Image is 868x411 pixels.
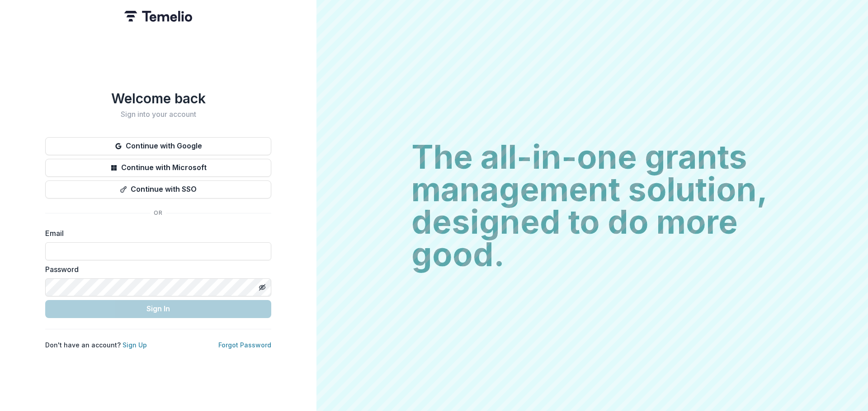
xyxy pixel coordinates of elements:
img: Temelio [124,11,192,22]
label: Password [45,264,266,275]
button: Toggle password visibility [255,280,269,295]
p: Don't have an account? [45,340,147,350]
a: Forgot Password [218,341,271,349]
a: Sign Up [123,341,147,349]
button: Continue with Microsoft [45,159,271,177]
button: Sign In [45,300,271,318]
h2: Sign into your account [45,110,271,119]
h1: Welcome back [45,90,271,106]
button: Continue with Google [45,137,271,155]
button: Continue with SSO [45,180,271,199]
label: Email [45,228,266,239]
